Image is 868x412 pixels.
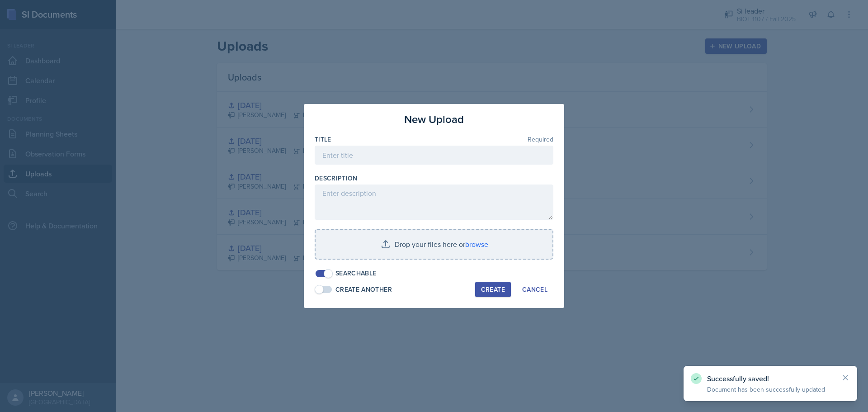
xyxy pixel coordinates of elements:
button: Cancel [516,282,553,297]
p: Successfully saved! [707,374,834,383]
p: Document has been successfully updated [707,385,834,394]
span: Required [528,136,553,142]
input: Enter title [315,146,553,165]
div: Cancel [522,286,547,293]
label: Title [315,135,331,144]
div: Create Another [335,285,392,294]
button: Create [475,282,511,297]
label: Description [315,174,358,183]
div: Create [481,286,505,293]
div: Searchable [335,269,377,278]
h3: New Upload [404,111,464,128]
